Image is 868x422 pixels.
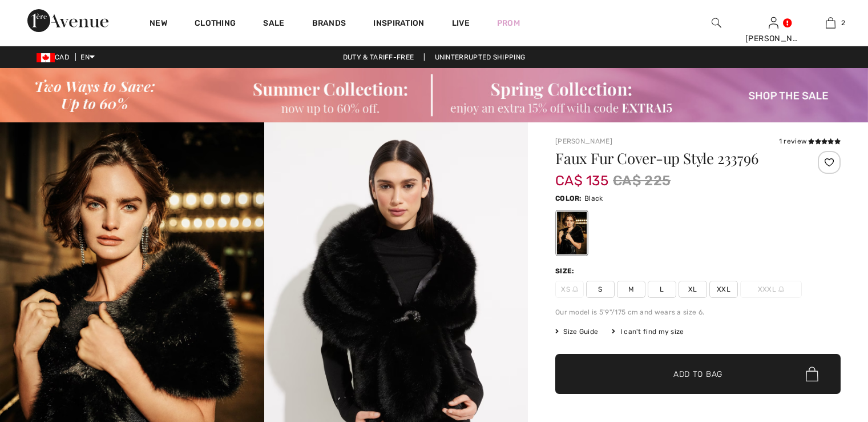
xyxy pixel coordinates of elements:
a: Sale [263,18,284,30]
span: CAD [37,53,74,61]
div: I can't find my size [612,327,684,337]
a: Prom [497,17,520,29]
img: Bag.svg [806,367,818,381]
img: ring-m.svg [778,286,784,292]
img: ring-m.svg [572,286,578,292]
div: Our model is 5'9"/175 cm and wears a size 6. [555,307,841,317]
span: XXL [709,281,738,298]
div: [PERSON_NAME] [745,33,801,45]
div: Black [557,212,587,254]
a: Clothing [195,18,236,30]
span: CA$ 135 [555,161,608,189]
span: S [586,281,615,298]
span: Size Guide [555,327,598,337]
span: M [617,281,645,298]
span: XXXL [740,281,802,298]
img: My Bag [826,16,835,30]
h1: Faux Fur Cover-up Style 233796 [555,151,793,166]
button: Add to Bag [555,354,841,394]
img: search the website [712,16,721,30]
img: 1ère Avenue [27,9,108,32]
a: New [150,18,167,30]
span: Inspiration [373,18,424,30]
a: [PERSON_NAME] [555,137,612,145]
span: EN [80,53,95,61]
a: Sign In [769,17,778,28]
span: 2 [841,18,845,28]
a: Live [452,17,470,29]
span: XS [555,281,584,298]
span: L [648,281,676,298]
span: XL [679,281,707,298]
img: My Info [769,16,778,30]
span: Black [584,194,603,202]
a: Brands [312,18,346,30]
span: Color: [555,194,582,202]
img: Canadian Dollar [37,53,55,62]
span: CA$ 225 [613,170,671,191]
a: 2 [802,16,858,30]
div: 1 review [779,136,841,146]
div: Size: [555,266,577,276]
span: Add to Bag [673,368,722,380]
